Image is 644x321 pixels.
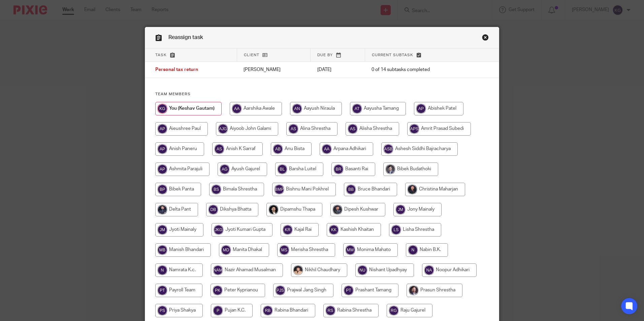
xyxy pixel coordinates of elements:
[365,62,469,78] td: 0 of 14 subtasks completed
[244,53,259,57] span: Client
[317,66,358,73] p: [DATE]
[168,35,203,40] span: Reassign task
[244,66,303,73] p: [PERSON_NAME]
[155,92,489,97] h4: Team members
[155,68,198,72] span: Personal tax return
[155,53,167,57] span: Task
[317,53,333,57] span: Due by
[482,34,489,43] a: Close this dialog window
[372,53,413,57] span: Current subtask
